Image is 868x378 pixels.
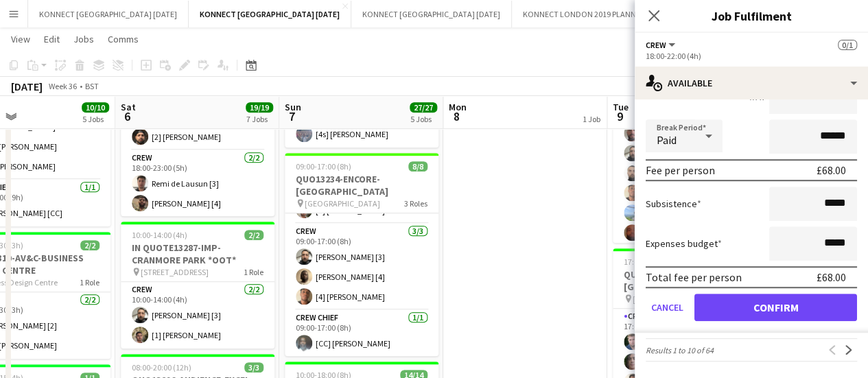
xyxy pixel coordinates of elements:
[613,101,629,113] span: Tue
[246,114,272,124] div: 7 Jobs
[305,198,380,209] span: [GEOGRAPHIC_DATA]
[646,270,742,284] div: Total fee per person
[141,267,209,277] span: [STREET_ADDRESS]
[285,173,438,198] h3: QUO13234-ENCORE-[GEOGRAPHIC_DATA]
[244,230,263,240] span: 2/2
[613,268,766,293] h3: QUO13234-ENCORE-[GEOGRAPHIC_DATA]
[121,222,274,349] app-job-card: 10:00-14:00 (4h)2/2IN QUOTE13287-IMP-CRANMORE PARK *OOT* [STREET_ADDRESS]1 RoleCrew2/210:00-14:00...
[646,345,714,355] span: Results 1 to 10 of 64
[657,133,677,147] span: Paid
[512,1,656,27] button: KONNECT LONDON 2019 PLANNER
[283,108,301,124] span: 7
[285,310,438,357] app-card-role: Crew Chief1/109:00-17:00 (8h)[CC] [PERSON_NAME]
[119,108,136,124] span: 6
[38,30,65,48] a: Edit
[285,224,438,310] app-card-role: Crew3/309:00-17:00 (8h)[PERSON_NAME] [3][PERSON_NAME] [4][4] [PERSON_NAME]
[132,362,191,373] span: 08:00-20:00 (12h)
[410,114,436,124] div: 5 Jobs
[11,80,43,93] div: [DATE]
[11,33,30,45] span: View
[121,101,136,113] span: Sat
[613,40,766,243] app-job-card: 17:00-01:00 (8h) (Wed)12/12QUO13206-FIREBIRD-[GEOGRAPHIC_DATA] OLYMPIA [GEOGRAPHIC_DATA]2 RolesCr...
[635,67,868,99] div: Available
[583,114,600,124] div: 1 Job
[646,198,701,210] label: Subsistence
[244,362,263,373] span: 3/3
[633,294,708,304] span: [GEOGRAPHIC_DATA]
[73,33,94,45] span: Jobs
[80,277,99,287] span: 1 Role
[189,1,351,27] button: KONNECT [GEOGRAPHIC_DATA] [DATE]
[246,102,273,113] span: 19/19
[408,161,427,172] span: 8/8
[646,163,715,177] div: Fee per person
[121,282,274,349] app-card-role: Crew2/210:00-14:00 (4h)[PERSON_NAME] [3][1] [PERSON_NAME]
[351,1,512,27] button: KONNECT [GEOGRAPHIC_DATA] [DATE]
[5,30,36,48] a: View
[838,40,857,50] span: 0/1
[646,294,689,321] button: Cancel
[121,150,274,217] app-card-role: Crew2/218:00-23:00 (5h)Remi de Lausun [3][PERSON_NAME] [4]
[45,81,80,91] span: Week 36
[68,30,99,48] a: Jobs
[449,101,467,113] span: Mon
[447,108,467,124] span: 8
[285,101,301,113] span: Sun
[121,241,274,266] h3: IN QUOTE13287-IMP-CRANMORE PARK *OOT*
[80,240,99,250] span: 2/2
[102,30,144,48] a: Comms
[296,161,351,172] span: 09:00-17:00 (8h)
[646,237,722,250] label: Expenses budget
[44,33,60,45] span: Edit
[404,198,427,209] span: 3 Roles
[82,102,109,113] span: 10/10
[28,1,189,27] button: KONNECT [GEOGRAPHIC_DATA] [DATE]
[694,294,857,321] button: Confirm
[108,33,139,45] span: Comms
[635,7,868,25] h3: Job Fulfilment
[132,230,187,240] span: 10:00-14:00 (4h)
[285,153,438,356] app-job-card: 09:00-17:00 (8h)8/8QUO13234-ENCORE-[GEOGRAPHIC_DATA] [GEOGRAPHIC_DATA]3 Roles[PERSON_NAME] [3][PE...
[613,100,766,346] app-card-role: Crew11/1117:00-01:00 (8h)[4][PERSON_NAME][PERSON_NAME] [3][4][PERSON_NAME][4] [PERSON_NAME][3] [P...
[646,51,857,61] div: 18:00-22:00 (4h)
[624,257,679,267] span: 17:00-21:00 (4h)
[244,267,263,277] span: 1 Role
[646,40,677,50] button: Crew
[817,270,846,284] div: £68.00
[611,108,629,124] span: 9
[646,40,666,50] span: Crew
[410,102,437,113] span: 27/27
[82,114,108,124] div: 5 Jobs
[85,81,99,91] div: BST
[817,163,846,177] div: £68.00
